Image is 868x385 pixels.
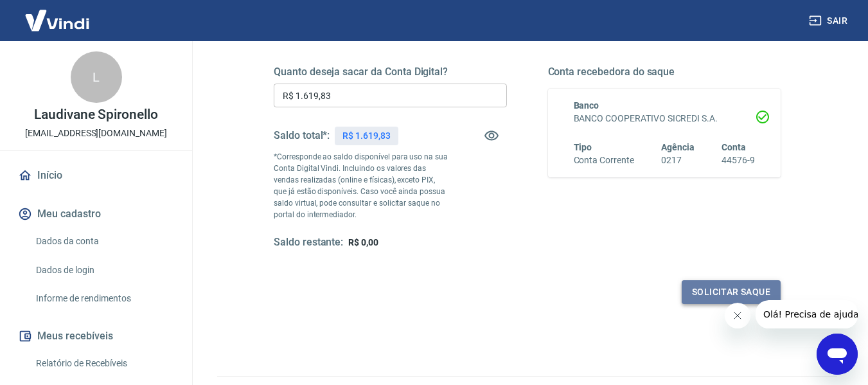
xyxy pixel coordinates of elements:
[15,200,177,228] button: Meu cadastro
[274,66,507,78] h5: Quanto deseja sacar da Conta Digital?
[274,151,448,220] p: *Corresponde ao saldo disponível para uso na sua Conta Digital Vindi. Incluindo os valores das ve...
[348,237,378,247] span: R$ 0,00
[31,257,177,283] a: Dados de login
[15,322,177,350] button: Meus recebíveis
[548,66,781,78] h5: Conta recebedora do saque
[806,9,853,33] button: Sair
[274,129,330,142] h5: Saldo total*:
[574,112,756,125] h6: BANCO COOPERATIVO SICREDI S.A.
[31,228,177,255] a: Dados da conta
[342,129,390,143] p: R$ 1.619,83
[31,350,177,377] a: Relatório de Recebíveis
[34,108,158,121] p: Laudivane Spironello
[31,285,177,312] a: Informe de rendimentos
[15,161,177,190] a: Início
[722,154,755,167] h6: 44576-9
[15,1,99,40] img: Vindi
[25,127,167,140] p: [EMAIL_ADDRESS][DOMAIN_NAME]
[8,9,108,19] span: Olá! Precisa de ajuda?
[682,280,781,304] button: Solicitar saque
[725,303,750,328] iframe: Fechar mensagem
[574,142,592,152] span: Tipo
[71,51,122,103] div: L
[722,142,746,152] span: Conta
[661,154,695,167] h6: 0217
[274,236,343,249] h5: Saldo restante:
[661,142,695,152] span: Agência
[817,334,858,375] iframe: Botão para abrir a janela de mensagens
[574,154,634,167] h6: Conta Corrente
[574,100,599,111] span: Banco
[756,300,858,328] iframe: Mensagem da empresa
